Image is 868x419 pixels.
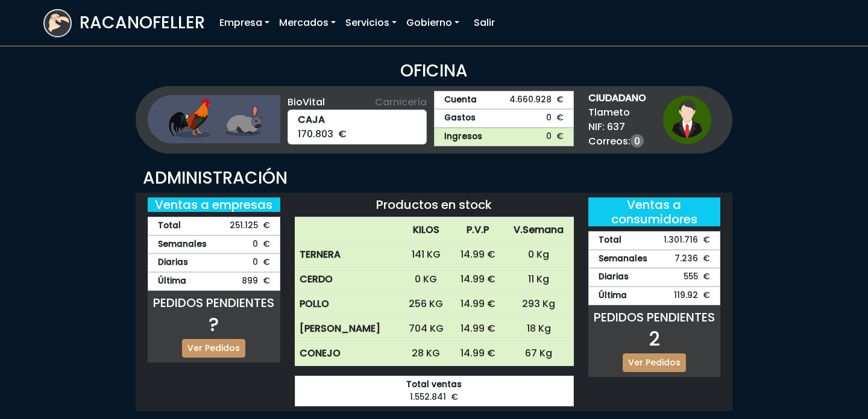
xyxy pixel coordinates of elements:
strong: Diarias [599,271,629,284]
a: Gastos0 € [434,109,574,128]
th: P.V.P [452,218,504,243]
h5: Ventas a consumidores [588,197,721,226]
strong: Cuenta [444,94,477,107]
strong: Diarias [158,256,188,269]
td: 18 Kg [504,317,573,341]
a: Empresa [215,11,274,35]
a: Servicios [341,11,401,35]
img: ciudadano1.png [663,96,711,144]
strong: Última [599,290,627,302]
a: Cuenta4.660.928 € [434,91,574,110]
td: 28 KG [400,341,451,366]
a: Ingresos0 € [434,128,574,146]
td: 67 Kg [504,341,573,366]
a: Ver Pedidos [182,339,245,358]
span: Tlameto [588,105,646,120]
h3: OFICINA [43,61,825,81]
td: 293 Kg [504,292,573,317]
td: 256 KG [400,292,451,317]
strong: Gastos [444,112,476,125]
div: 899 € [148,272,280,291]
strong: Total ventas [305,379,564,391]
strong: Ingresos [444,131,482,143]
img: ganaderia.png [148,95,280,143]
a: RACANOFELLER [43,6,205,40]
td: 14.99 € [452,317,504,341]
span: ? [209,311,219,338]
div: BioVital [288,95,427,110]
strong: Total [158,220,181,232]
span: Carnicería [375,95,427,110]
a: 0 [631,134,644,147]
h5: PEDIDOS PENDIENTES [588,310,721,324]
span: Correos: [588,134,646,149]
h5: Ventas a empresas [148,197,280,212]
td: 0 KG [400,267,451,292]
strong: Semanales [158,238,207,251]
th: CERDO [295,267,400,292]
td: 14.99 € [452,243,504,267]
div: 1.552.841 € [295,376,574,406]
td: 14.99 € [452,292,504,317]
td: 14.99 € [452,341,504,366]
td: 14.99 € [452,267,504,292]
td: 0 Kg [504,243,573,267]
th: CONEJO [295,341,400,366]
span: 2 [649,325,660,352]
strong: CAJA [298,113,417,127]
h3: RACANOFELLER [80,13,205,33]
h5: PEDIDOS PENDIENTES [148,296,280,310]
a: Gobierno [401,11,464,35]
strong: Total [599,234,621,247]
a: Salir [469,11,500,35]
div: 119.92 € [588,287,721,305]
div: 7.236 € [588,250,721,268]
div: 1.301.716 € [588,231,721,250]
td: 704 KG [400,317,451,341]
img: logoracarojo.png [45,10,71,33]
div: 0 € [148,253,280,272]
a: Ver Pedidos [623,353,686,372]
a: Mercados [274,11,341,35]
div: 251.125 € [148,217,280,235]
span: NIF: 637 [588,120,646,134]
td: 11 Kg [504,267,573,292]
div: 170.803 € [288,110,427,144]
div: 555 € [588,268,721,287]
th: KILOS [400,218,451,243]
th: [PERSON_NAME] [295,317,400,341]
th: TERNERA [295,243,400,267]
th: V.Semana [504,218,573,243]
td: 141 KG [400,243,451,267]
strong: Semanales [599,253,647,265]
div: 0 € [148,235,280,254]
strong: CIUDADANO [588,91,646,105]
strong: Última [158,275,186,288]
h3: ADMINISTRACIÓN [143,168,725,188]
th: POLLO [295,292,400,317]
h5: Productos en stock [295,197,574,212]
